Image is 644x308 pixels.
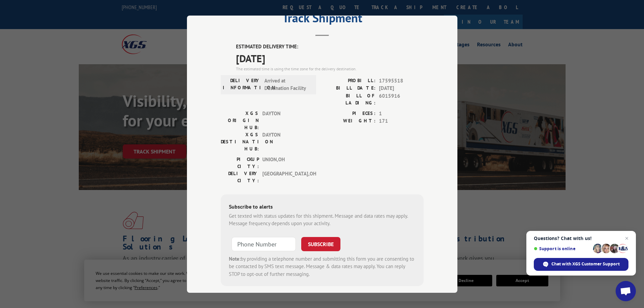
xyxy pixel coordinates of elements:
strong: Note: [229,255,241,262]
label: DELIVERY CITY: [221,170,259,184]
span: DAYTON [262,110,308,131]
div: Subscribe to alerts [229,202,415,212]
label: WEIGHT: [322,117,376,125]
span: 171 [379,117,424,125]
input: Phone Number [232,237,296,251]
span: 6015916 [379,92,424,106]
span: Chat with XGS Customer Support [534,258,628,271]
label: XGS ORIGIN HUB: [221,110,259,131]
label: BILL DATE: [322,85,376,92]
div: The estimated time is using the time zone for the delivery destination. [236,66,424,72]
span: DAYTON [262,131,308,152]
span: UNION , OH [262,156,308,170]
div: Get texted with status updates for this shipment. Message and data rates may apply. Message frequ... [229,212,415,227]
span: [GEOGRAPHIC_DATA] , OH [262,170,308,184]
label: ESTIMATED DELIVERY TIME: [236,43,424,51]
h2: Track Shipment [221,13,424,26]
span: Arrived at Destination Facility [264,77,310,92]
span: [DATE] [379,85,424,92]
span: Chat with XGS Customer Support [551,261,620,267]
label: BILL OF LADING: [322,92,376,106]
label: PROBILL: [322,77,376,85]
span: Questions? Chat with us! [534,236,628,241]
button: SUBSCRIBE [301,237,340,251]
label: XGS DESTINATION HUB: [221,131,259,152]
div: by providing a telephone number and submitting this form you are consenting to be contacted by SM... [229,255,415,278]
span: 17595518 [379,77,424,85]
a: Open chat [616,281,636,301]
span: 1 [379,110,424,117]
span: Support is online [534,246,591,251]
label: PICKUP CITY: [221,156,259,170]
label: DELIVERY INFORMATION: [223,77,261,92]
label: PIECES: [322,110,376,117]
span: [DATE] [236,50,424,66]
